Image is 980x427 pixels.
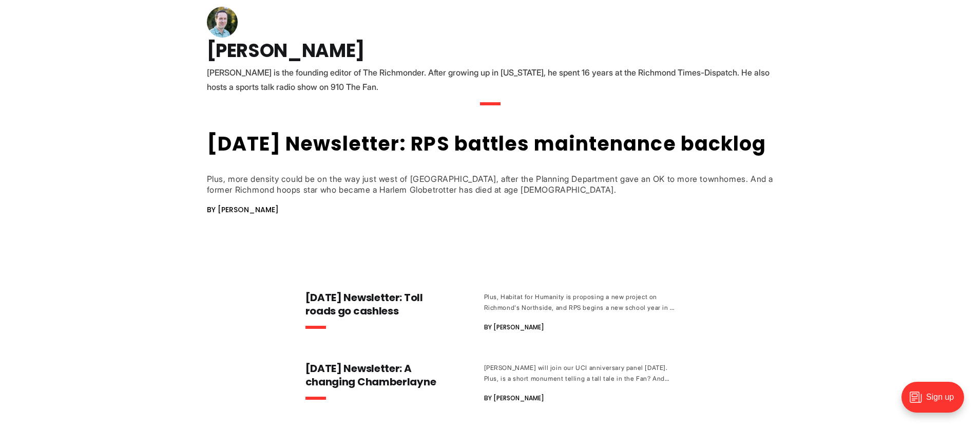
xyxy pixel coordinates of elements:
[207,174,774,195] div: Plus, more density could be on the way just west of [GEOGRAPHIC_DATA], after the Planning Departm...
[207,43,774,59] h1: [PERSON_NAME]
[484,291,675,313] div: Plus, Habitat for Humanity is proposing a new project on Richmond's Northside, and RPS begins a n...
[207,7,238,38] img: Michael Phillips
[484,392,544,404] span: By [PERSON_NAME]
[207,205,279,215] span: By [PERSON_NAME]
[207,65,774,94] div: [PERSON_NAME] is the founding editor of The Richmonder. After growing up in [US_STATE], he spent ...
[484,321,544,333] span: By [PERSON_NAME]
[207,130,766,157] a: [DATE] Newsletter: RPS battles maintenance backlog
[893,377,980,427] iframe: portal-trigger
[484,362,675,384] div: [PERSON_NAME] will join our UCI anniversary panel [DATE]. Plus, is a short monument telling a tal...
[305,362,675,408] a: [DATE] Newsletter: A changing Chamberlayne [PERSON_NAME] will join our UCI anniversary panel [DAT...
[305,291,675,337] a: [DATE] Newsletter: Toll roads go cashless Plus, Habitat for Humanity is proposing a new project o...
[305,291,443,318] h3: [DATE] Newsletter: Toll roads go cashless
[305,362,443,388] h3: [DATE] Newsletter: A changing Chamberlayne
